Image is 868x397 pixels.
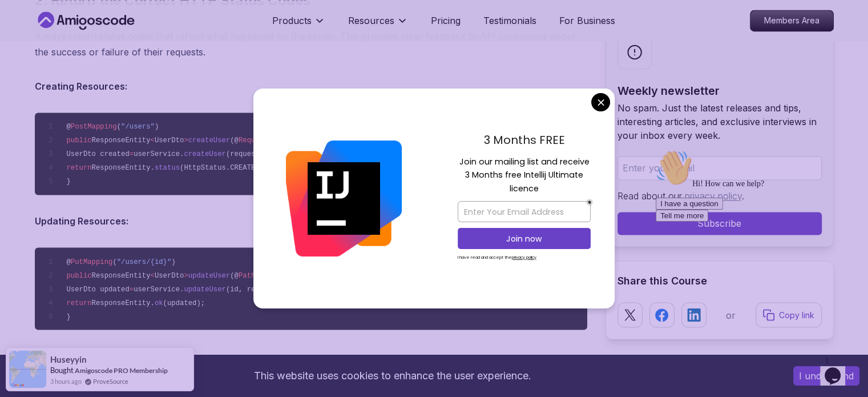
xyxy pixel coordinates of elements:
[617,272,822,288] h2: Share this Course
[239,271,289,279] span: PathVariable
[171,258,175,266] span: )
[93,376,128,386] a: ProveSource
[92,164,155,172] span: ResponseEntity.
[163,299,205,307] span: (updated);
[151,137,155,145] span: <
[92,299,155,307] span: ResponseEntity.
[35,28,587,60] p: Always return status codes that reflect what happened on the server. This provides clear feedback...
[483,14,536,27] a: Testimonials
[112,258,116,266] span: (
[188,271,231,279] span: updateUser
[272,14,325,37] button: Products
[66,258,70,266] span: @
[5,5,41,41] img: :wave:
[35,215,128,227] strong: Updating Resources:
[651,145,857,346] iframe: chat widget
[5,34,113,43] span: Hi! How can we help?
[230,137,239,145] span: (@
[820,351,857,386] iframe: chat widget
[130,150,134,158] span: =
[184,271,188,279] span: >
[750,10,834,31] a: Members Area
[134,285,184,293] span: userService.
[617,101,822,142] p: No spam. Just the latest releases and tips, interesting articles, and exclusive interviews in you...
[5,5,210,77] div: 👋Hi! How can we help?I have a questionTell me more
[617,189,822,203] p: Read about our .
[35,81,127,92] strong: Creating Resources:
[230,271,239,279] span: (@
[155,164,180,172] span: status
[184,150,226,158] span: createUser
[9,363,776,388] div: This website uses cookies to enhance the user experience.
[66,137,91,145] span: public
[66,299,91,307] span: return
[66,285,129,293] span: UserDto updated
[239,137,285,145] span: RequestBody
[155,299,163,307] span: ok
[66,123,70,131] span: @
[9,351,46,388] img: provesource social proof notification image
[226,285,285,293] span: (id, request);
[71,258,113,266] span: PutMapping
[117,123,121,131] span: (
[617,83,822,99] h2: Weekly newsletter
[184,285,226,293] span: updateUser
[66,312,70,320] span: }
[155,137,184,145] span: UserDto
[180,164,268,172] span: (HttpStatus.CREATED).
[617,156,822,180] input: Enter your email
[5,65,57,77] button: Tell me more
[50,376,82,386] span: 3 hours ago
[272,14,312,27] p: Products
[117,258,172,266] span: "/users/{id}"
[66,150,129,158] span: UserDto created
[92,137,151,145] span: ResponseEntity
[75,366,168,375] a: Amigoscode PRO Membership
[226,150,268,158] span: (request);
[66,178,70,186] span: }
[71,123,117,131] span: PostMapping
[184,137,188,145] span: >
[130,285,134,293] span: =
[92,271,151,279] span: ResponseEntity
[121,123,155,131] span: "/users"
[617,212,822,235] button: Subscribe
[5,53,72,65] button: I have a question
[188,137,231,145] span: createUser
[155,123,159,131] span: )
[66,164,91,172] span: return
[66,271,91,279] span: public
[431,14,461,27] a: Pricing
[50,355,87,364] span: Huseyyin
[793,366,859,386] button: Accept cookies
[559,14,615,27] a: For Business
[50,366,74,375] span: Bought
[134,150,184,158] span: userService.
[155,271,184,279] span: UserDto
[750,10,833,31] p: Members Area
[348,14,394,27] p: Resources
[151,271,155,279] span: <
[348,14,408,37] button: Resources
